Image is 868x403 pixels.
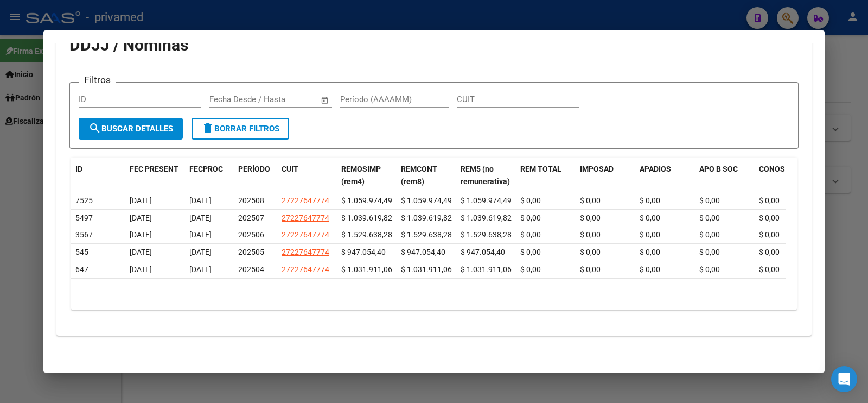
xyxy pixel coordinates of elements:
[759,165,785,173] span: CONOS
[201,124,279,134] span: Borrar Filtros
[401,230,452,239] span: $ 1.529.638,28
[282,213,329,222] span: 27227647774
[234,158,277,193] datatable-header-cell: PERÍODO
[130,265,152,274] span: [DATE]
[635,158,695,193] datatable-header-cell: APADIOS
[282,248,329,256] span: 27227647774
[699,230,720,239] span: $ 0,00
[238,213,264,222] span: 202507
[201,122,214,135] mat-icon: delete
[520,213,541,222] span: $ 0,00
[282,230,329,239] span: 27227647774
[401,213,452,222] span: $ 1.039.619,82
[282,265,329,274] span: 27227647774
[189,248,212,256] span: [DATE]
[130,248,152,256] span: [DATE]
[282,165,298,173] span: CUIT
[263,95,316,104] input: Fecha fin
[456,158,516,193] datatable-header-cell: REM5 (no remunerativa)
[189,230,212,239] span: [DATE]
[759,248,780,256] span: $ 0,00
[75,248,88,256] span: 545
[88,122,101,135] mat-icon: search
[75,265,88,274] span: 647
[397,158,456,193] datatable-header-cell: REMCONT (rem8)
[341,213,392,222] span: $ 1.039.619,82
[580,165,614,173] span: IMPOSAD
[759,265,780,274] span: $ 0,00
[192,118,289,140] button: Borrar Filtros
[580,265,601,274] span: $ 0,00
[125,158,185,193] datatable-header-cell: FEC PRESENT
[699,265,720,274] span: $ 0,00
[341,230,392,239] span: $ 1.529.638,28
[831,366,857,392] div: Open Intercom Messenger
[189,196,212,205] span: [DATE]
[576,158,635,193] datatable-header-cell: IMPOSAD
[461,248,505,256] span: $ 947.054,40
[461,230,512,239] span: $ 1.529.638,28
[401,196,452,205] span: $ 1.059.974,49
[79,118,183,140] button: Buscar Detalles
[130,165,178,173] span: FEC PRESENT
[341,165,381,186] span: REMOSIMP (rem4)
[759,196,780,205] span: $ 0,00
[189,265,212,274] span: [DATE]
[640,265,660,274] span: $ 0,00
[71,158,125,193] datatable-header-cell: ID
[401,265,452,274] span: $ 1.031.911,06
[75,165,82,173] span: ID
[520,230,541,239] span: $ 0,00
[520,165,561,173] span: REM TOTAL
[580,230,601,239] span: $ 0,00
[640,196,660,205] span: $ 0,00
[640,213,660,222] span: $ 0,00
[130,196,152,205] span: [DATE]
[401,165,437,186] span: REMCONT (rem8)
[88,124,173,134] span: Buscar Detalles
[580,196,601,205] span: $ 0,00
[238,165,270,173] span: PERÍODO
[699,165,738,173] span: APO B SOC
[516,158,576,193] datatable-header-cell: REM TOTAL
[319,94,331,106] button: Open calendar
[640,248,660,256] span: $ 0,00
[130,230,152,239] span: [DATE]
[282,196,329,205] span: 27227647774
[341,196,392,205] span: $ 1.059.974,49
[185,158,234,193] datatable-header-cell: FECPROC
[580,248,601,256] span: $ 0,00
[238,196,264,205] span: 202508
[461,213,512,222] span: $ 1.039.619,82
[640,165,671,173] span: APADIOS
[699,196,720,205] span: $ 0,00
[520,265,541,274] span: $ 0,00
[461,196,512,205] span: $ 1.059.974,49
[189,213,212,222] span: [DATE]
[75,230,93,239] span: 3567
[461,265,512,274] span: $ 1.031.911,06
[580,213,601,222] span: $ 0,00
[238,265,264,274] span: 202504
[401,248,445,256] span: $ 947.054,40
[520,248,541,256] span: $ 0,00
[238,230,264,239] span: 202506
[640,230,660,239] span: $ 0,00
[699,248,720,256] span: $ 0,00
[277,158,337,193] datatable-header-cell: CUIT
[699,213,720,222] span: $ 0,00
[755,158,814,193] datatable-header-cell: CONOS
[337,158,397,193] datatable-header-cell: REMOSIMP (rem4)
[759,230,780,239] span: $ 0,00
[75,213,93,222] span: 5497
[520,196,541,205] span: $ 0,00
[238,248,264,256] span: 202505
[461,165,510,186] span: REM5 (no remunerativa)
[341,248,386,256] span: $ 947.054,40
[79,74,116,86] h3: Filtros
[130,213,152,222] span: [DATE]
[75,196,93,205] span: 7525
[759,213,780,222] span: $ 0,00
[189,165,223,173] span: FECPROC
[209,95,253,104] input: Fecha inicio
